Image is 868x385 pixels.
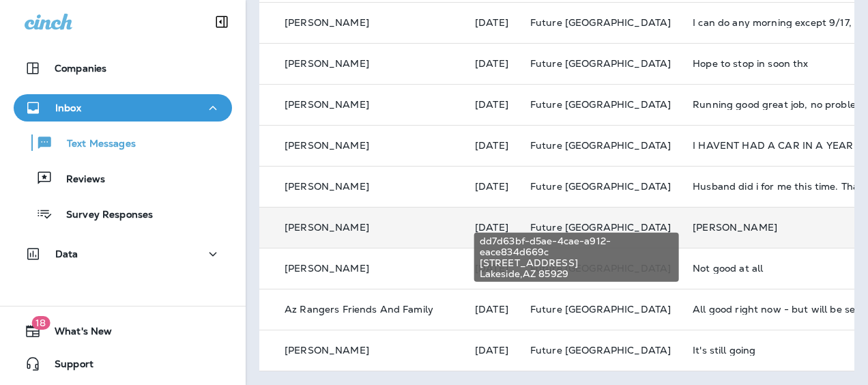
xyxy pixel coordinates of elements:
button: 18What's New [14,317,232,345]
p: [PERSON_NAME] [285,263,369,274]
span: Future [GEOGRAPHIC_DATA] [530,98,671,111]
p: Data [55,248,78,259]
span: Future [GEOGRAPHIC_DATA] [530,180,671,192]
p: Companies [55,63,106,74]
p: Az Rangers Friends And Family [285,304,433,315]
span: Future [GEOGRAPHIC_DATA] [530,344,671,356]
span: [STREET_ADDRESS] [480,257,674,268]
p: [PERSON_NAME] [285,181,369,192]
p: Inbox [55,102,81,113]
span: What's New [41,326,112,342]
span: Future [GEOGRAPHIC_DATA] [530,16,671,29]
p: Sep 16, 2025 08:24 AM [475,99,508,110]
span: dd7d63bf-d5ae-4cae-a912-eace834d669c [480,236,674,257]
p: Sep 14, 2025 09:02 AM [475,181,508,192]
button: Inbox [14,94,232,122]
p: [PERSON_NAME] [285,140,369,151]
p: Reviews [53,173,105,186]
p: Sep 14, 2025 04:08 PM [475,140,508,151]
button: Text Messages [14,128,232,157]
span: Future [GEOGRAPHIC_DATA] [530,139,671,152]
button: Companies [14,55,232,82]
span: 18 [31,316,50,330]
span: Future [GEOGRAPHIC_DATA] [530,221,671,233]
p: Sep 11, 2025 01:27 PM [475,345,508,356]
p: Sep 12, 2025 08:30 AM [475,304,508,315]
p: [PERSON_NAME] [285,222,369,233]
p: Sep 16, 2025 11:16 AM [475,17,508,28]
button: Collapse Sidebar [203,8,241,35]
span: Support [41,358,93,375]
button: Survey Responses [14,199,232,228]
p: [PERSON_NAME] [285,58,369,69]
p: [PERSON_NAME] [285,99,369,110]
span: Lakeside , AZ 85929 [480,268,674,279]
p: Text Messages [53,138,136,151]
span: Future [GEOGRAPHIC_DATA] [530,57,671,70]
button: Support [14,350,232,377]
p: Sep 16, 2025 08:39 AM [475,58,508,69]
button: Reviews [14,164,232,192]
p: [PERSON_NAME] [285,17,369,28]
span: Future [GEOGRAPHIC_DATA] [530,303,671,315]
button: Data [14,240,232,268]
p: [PERSON_NAME] [285,345,369,356]
p: Sep 13, 2025 08:52 AM [475,222,508,233]
p: Survey Responses [53,209,153,222]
